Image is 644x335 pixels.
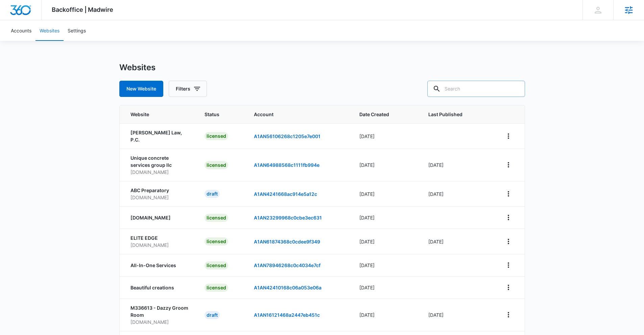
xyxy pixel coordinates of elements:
a: A1AN56106268c1205e7e001 [254,133,320,139]
a: Settings [64,20,90,41]
button: New Website [119,81,163,97]
p: All-In-One Services [130,262,189,269]
a: A1AN61874368c0cdee9f349 [254,239,320,244]
div: licensed [205,161,228,169]
p: Unique concrete services group llc [130,154,189,169]
td: [DATE] [351,229,420,254]
button: View More [503,309,514,320]
div: licensed [205,214,228,222]
span: Status [205,111,238,118]
p: [DOMAIN_NAME] [130,194,189,201]
td: [DATE] [351,254,420,276]
a: Accounts [7,20,35,41]
div: licensed [205,237,228,246]
td: [DATE] [351,181,420,206]
td: [DATE] [351,123,420,149]
p: M336613 - Dazzy Groom Room [130,304,189,318]
a: Websites [35,20,64,41]
button: View More [503,282,514,293]
button: View More [503,188,514,199]
a: A1AN4241668ac914e5a12c [254,191,317,197]
div: licensed [205,284,228,292]
p: [DOMAIN_NAME] [130,169,189,176]
span: Account [254,111,343,118]
span: Date Created [359,111,402,118]
p: [PERSON_NAME] Law, P.C. [130,129,189,143]
p: Beautiful creations [130,284,189,291]
a: A1AN42410168c06a053e06a [254,285,321,290]
h1: Websites [119,62,156,73]
button: View More [503,236,514,247]
button: View More [503,212,514,223]
td: [DATE] [351,276,420,299]
td: [DATE] [420,181,495,206]
span: Backoffice | Madwire [52,6,113,13]
a: A1AN64988568c1111fb994e [254,162,319,168]
button: View More [503,131,514,141]
td: [DATE] [351,206,420,229]
a: A1AN23299968c0cbe3ec631 [254,215,322,221]
a: A1AN16121468a2447eb451c [254,312,320,318]
input: Search [427,81,525,97]
a: A1AN78946268c0c4034e7cf [254,262,320,268]
td: [DATE] [351,299,420,331]
td: [DATE] [420,229,495,254]
td: [DATE] [420,149,495,181]
button: Filters [169,81,207,97]
p: [DOMAIN_NAME] [130,318,189,326]
p: [DOMAIN_NAME] [130,214,189,221]
td: [DATE] [351,149,420,181]
span: Website [130,111,179,118]
p: ABC Preparatory [130,187,189,194]
span: Last Published [428,111,477,118]
div: licensed [205,132,228,140]
td: [DATE] [420,299,495,331]
button: View More [503,260,514,270]
div: draft [205,311,220,319]
p: ELITE EDGE [130,234,189,241]
div: licensed [205,261,228,269]
p: [DOMAIN_NAME] [130,241,189,249]
div: draft [205,190,220,198]
button: View More [503,159,514,170]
